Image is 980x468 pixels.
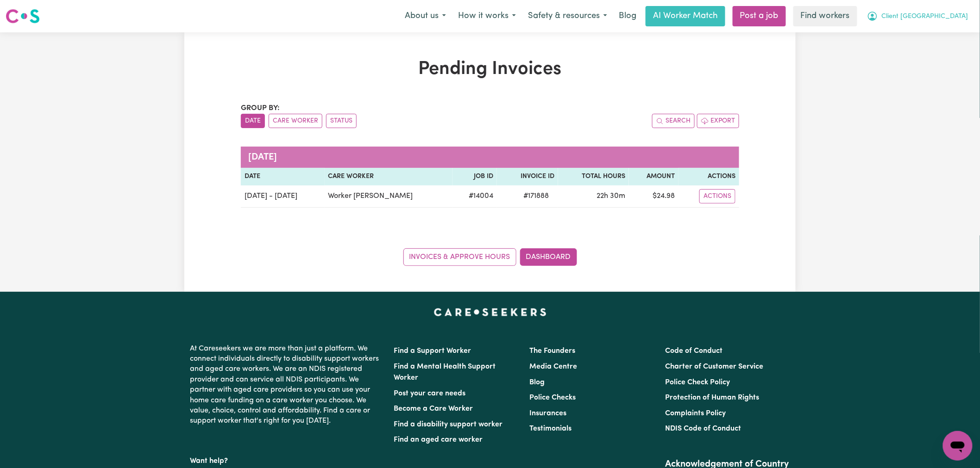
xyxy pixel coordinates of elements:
[733,6,786,26] a: Post a job
[529,425,572,432] a: Testimonials
[646,6,725,26] a: AI Worker Match
[529,410,566,417] a: Insurances
[629,185,678,208] td: $ 24.98
[394,436,483,443] a: Find an aged care worker
[666,363,764,370] a: Charter of Customer Service
[613,6,642,26] a: Blog
[452,168,497,185] th: Job ID
[678,168,739,185] th: Actions
[529,394,576,401] a: Police Checks
[452,6,522,26] button: How it works
[882,12,968,22] span: Client [GEOGRAPHIC_DATA]
[241,114,265,128] button: sort invoices by date
[652,114,695,128] button: Search
[597,192,625,200] span: 22 hours 30 minutes
[326,114,357,128] button: sort invoices by paid status
[434,308,547,316] a: Careseekers home page
[666,425,741,432] a: NDIS Code of Conduct
[269,114,322,128] button: sort invoices by care worker
[394,347,471,355] a: Find a Support Worker
[241,147,739,168] caption: [DATE]
[190,340,383,430] p: At Careseekers we are more than just a platform. We connect individuals directly to disability su...
[394,363,496,382] a: Find a Mental Health Support Worker
[529,363,577,370] a: Media Centre
[394,390,465,397] a: Post your care needs
[558,168,629,185] th: Total Hours
[325,185,453,208] td: Worker [PERSON_NAME]
[697,114,739,128] button: Export
[793,6,857,26] a: Find workers
[943,431,973,461] iframe: Button to launch messaging window
[629,168,678,185] th: Amount
[529,379,545,386] a: Blog
[241,58,739,80] h1: Pending Invoices
[241,105,280,112] span: Group by:
[190,452,383,466] p: Want help?
[666,347,723,355] a: Code of Conduct
[399,6,452,26] button: About us
[325,168,453,185] th: Care Worker
[666,379,730,386] a: Police Check Policy
[666,410,726,417] a: Complaints Policy
[394,421,503,428] a: Find a disability support worker
[403,248,516,266] a: Invoices & Approve Hours
[394,405,473,413] a: Become a Care Worker
[518,191,554,202] span: # 171888
[666,394,760,401] a: Protection of Human Rights
[861,6,974,26] button: My Account
[497,168,558,185] th: Invoice ID
[529,347,575,355] a: The Founders
[699,189,735,203] button: Actions
[6,8,40,25] img: Careseekers logo
[241,168,325,185] th: Date
[452,185,497,208] td: # 14004
[522,6,613,26] button: Safety & resources
[241,185,325,208] td: [DATE] - [DATE]
[6,6,40,27] a: Careseekers logo
[520,248,577,266] a: Dashboard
